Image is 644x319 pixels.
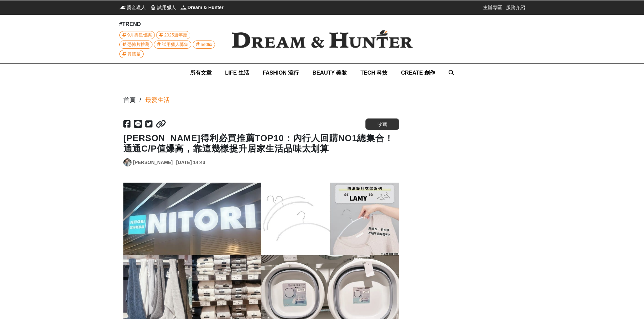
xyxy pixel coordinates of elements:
[190,64,212,82] a: 所有文章
[119,4,126,11] img: 獎金獵人
[176,159,205,166] div: [DATE] 14:43
[360,64,387,82] a: TECH 科技
[157,4,176,11] span: 試用獵人
[312,64,347,82] a: BEAUTY 美妝
[180,4,224,11] a: Dream & HunterDream & Hunter
[201,41,212,48] span: netflix
[119,50,144,58] a: 肯德基
[221,19,424,59] img: Dream & Hunter
[401,70,435,76] span: CREATE 創作
[119,4,146,11] a: 獎金獵人獎金獵人
[263,70,299,76] span: FASHION 流行
[127,4,146,11] span: 獎金獵人
[180,4,187,11] img: Dream & Hunter
[154,41,191,49] a: 試用獵人募集
[119,31,155,39] a: 9月壽星優惠
[150,4,157,11] img: 試用獵人
[145,96,170,105] a: 最愛生活
[225,64,249,82] a: LIFE 生活
[119,41,152,49] a: 恐怖片推薦
[263,64,299,82] a: FASHION 流行
[150,4,176,11] a: 試用獵人試用獵人
[124,159,131,166] img: Avatar
[162,41,188,48] span: 試用獵人募集
[156,31,190,39] a: 2025週年慶
[188,4,224,11] span: Dream & Hunter
[401,64,435,82] a: CREATE 創作
[483,4,502,11] a: 主辦專區
[119,20,221,28] div: #TREND
[190,70,212,76] span: 所有文章
[127,31,152,39] span: 9月壽星優惠
[127,41,149,48] span: 恐怖片推薦
[140,96,141,105] div: /
[123,133,399,154] h1: [PERSON_NAME]得利必買推薦TOP10：內行人回購NO1總集合！通通C/P值爆高，靠這幾樣提升居家生活品味太划算
[365,118,399,130] button: 收藏
[506,4,525,11] a: 服務介紹
[133,159,173,166] a: [PERSON_NAME]
[360,70,387,76] span: TECH 科技
[312,70,347,76] span: BEAUTY 美妝
[193,41,215,49] a: netflix
[123,96,136,105] div: 首頁
[127,50,141,58] span: 肯德基
[164,31,187,39] span: 2025週年慶
[225,70,249,76] span: LIFE 生活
